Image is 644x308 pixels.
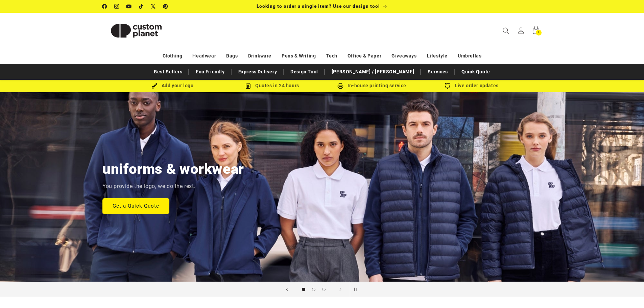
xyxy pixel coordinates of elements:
[192,50,216,62] a: Headwear
[235,66,281,78] a: Express Delivery
[150,66,186,78] a: Best Sellers
[322,81,422,90] div: In-house printing service
[245,83,251,89] img: Order Updates Icon
[391,50,416,62] a: Giveaways
[222,81,322,90] div: Quotes in 24 hours
[163,50,183,62] a: Clothing
[257,3,380,9] span: Looking to order a single item? Use our design tool
[538,30,540,35] span: 1
[102,160,244,178] h2: uniforms & workwear
[427,50,448,62] a: Lifestyle
[458,50,481,62] a: Umbrellas
[102,16,170,46] img: Custom Planet
[422,81,522,90] div: Live order updates
[445,83,451,89] img: Order updates
[348,50,381,62] a: Office & Paper
[610,276,644,308] iframe: Chat Widget
[287,66,321,78] a: Design Tool
[309,284,319,294] button: Load slide 2 of 3
[319,284,329,294] button: Load slide 3 of 3
[248,50,271,62] a: Drinkware
[333,282,348,297] button: Next slide
[328,66,418,78] a: [PERSON_NAME] / [PERSON_NAME]
[226,50,238,62] a: Bags
[499,23,514,38] summary: Search
[326,50,337,62] a: Tech
[192,66,228,78] a: Eco Friendly
[151,83,158,89] img: Brush Icon
[100,13,172,48] a: Custom Planet
[123,81,222,90] div: Add your logo
[424,66,451,78] a: Services
[350,282,365,297] button: Pause slideshow
[337,83,343,89] img: In-house printing
[299,284,309,294] button: Load slide 1 of 3
[102,182,195,191] p: You provide the logo, we do the rest.
[458,66,494,78] a: Quick Quote
[102,198,169,214] a: Get a Quick Quote
[282,50,316,62] a: Pens & Writing
[280,282,294,297] button: Previous slide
